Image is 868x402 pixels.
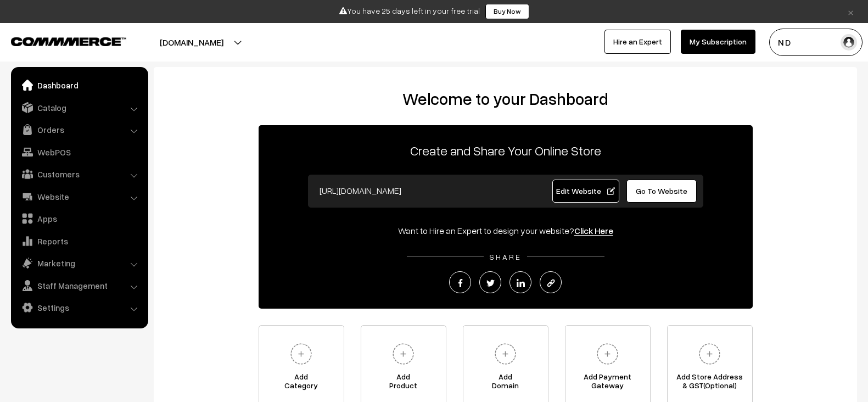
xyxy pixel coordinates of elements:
[14,276,144,295] a: Staff Management
[14,142,144,162] a: WebPOS
[574,225,613,236] a: Click Here
[769,29,863,56] button: N D
[14,164,144,184] a: Customers
[259,141,753,160] p: Create and Share Your Online Store
[490,339,520,369] img: plus.svg
[843,5,858,18] a: ×
[388,339,418,369] img: plus.svg
[463,372,548,394] span: Add Domain
[484,252,527,261] span: SHARE
[485,4,529,19] a: Buy Now
[556,186,615,196] span: Edit Website
[286,339,316,369] img: plus.svg
[565,372,650,394] span: Add Payment Gateway
[14,98,144,118] a: Catalog
[592,339,623,369] img: plus.svg
[259,372,344,394] span: Add Category
[14,231,144,251] a: Reports
[604,30,671,54] a: Hire an Expert
[14,120,144,139] a: Orders
[11,37,126,46] img: COMMMERCE
[552,180,619,203] a: Edit Website
[14,187,144,206] a: Website
[165,89,846,109] h2: Welcome to your Dashboard
[14,298,144,317] a: Settings
[4,4,864,19] div: You have 25 days left in your free trial
[11,34,107,47] a: COMMMERCE
[14,209,144,228] a: Apps
[636,186,687,196] span: Go To Website
[695,339,725,369] img: plus.svg
[841,34,857,51] img: user
[681,30,755,54] a: My Subscription
[259,224,753,237] div: Want to Hire an Expert to design your website?
[14,75,144,95] a: Dashboard
[121,29,262,56] button: [DOMAIN_NAME]
[626,180,697,203] a: Go To Website
[361,372,446,394] span: Add Product
[668,372,752,394] span: Add Store Address & GST(Optional)
[14,253,144,273] a: Marketing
